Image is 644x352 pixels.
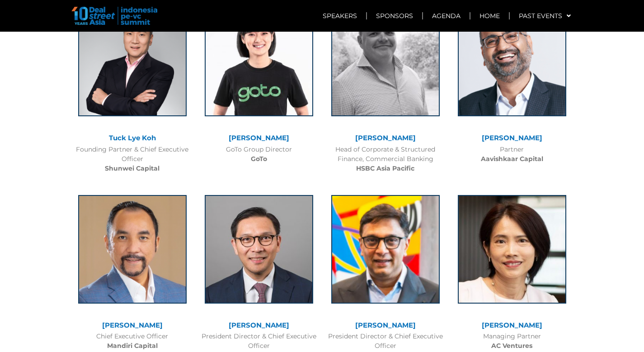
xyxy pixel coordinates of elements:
[327,145,444,173] div: Head of Corporate & Structured Finance, Commercial Banking
[423,5,470,26] a: Agenda
[491,342,532,350] b: AC Ventures
[331,195,440,304] img: Vikram Sinha
[105,164,160,172] b: Shunwei Capital
[251,155,267,163] b: GoTo
[229,321,289,329] a: [PERSON_NAME]
[74,145,191,173] div: Founding Partner & Chief Executive Officer
[355,133,416,142] a: [PERSON_NAME]
[453,145,571,164] div: Partner
[229,133,289,142] a: [PERSON_NAME]
[482,133,542,142] a: [PERSON_NAME]
[482,321,542,329] a: [PERSON_NAME]
[200,145,318,164] div: GoTo Group Director
[356,164,414,172] b: HSBC Asia Pacific
[458,195,566,304] img: Helen-Wong-of-AC-Ventures
[331,8,440,116] img: DH LI pic
[453,332,571,351] div: Managing Partner
[314,5,366,26] a: Speakers
[470,5,509,26] a: Home
[355,321,416,329] a: [PERSON_NAME]
[102,321,163,329] a: [PERSON_NAME]
[109,133,156,142] a: Tuck Lye Koh
[78,8,187,116] img: shunwei_Tuck Lye Koh
[205,8,313,116] img: Catherine Hindra Sutjahyo
[367,5,422,26] a: Sponsors
[481,155,543,163] b: Aavishkaar Capital
[205,195,313,304] img: Herson Photo (1)
[78,195,187,304] img: Ronald Simorangkir
[510,5,580,26] a: Past Events
[458,8,566,116] img: Abhishek Mittal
